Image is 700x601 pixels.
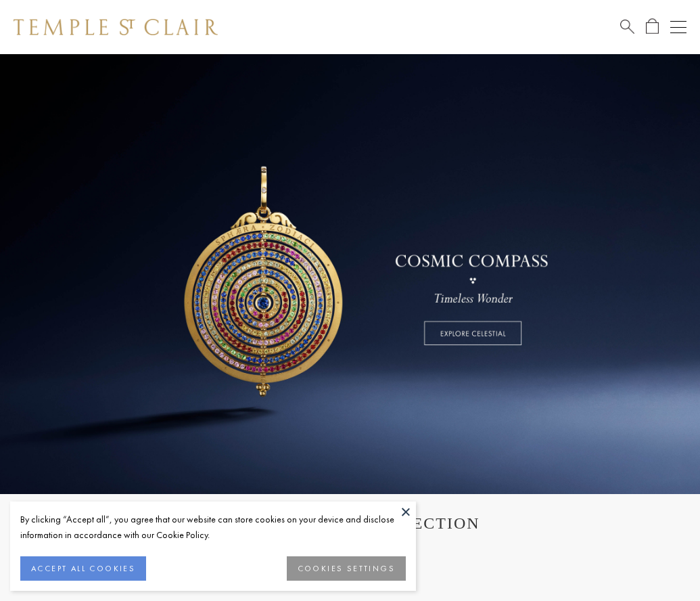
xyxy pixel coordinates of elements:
a: Open Shopping Bag [646,18,659,35]
button: Open navigation [670,19,686,35]
button: COOKIES SETTINGS [287,556,406,581]
img: Temple St. Clair [14,19,218,35]
div: By clicking “Accept all”, you agree that our website can store cookies on your device and disclos... [20,512,406,543]
button: ACCEPT ALL COOKIES [20,556,146,581]
a: Search [620,18,634,35]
